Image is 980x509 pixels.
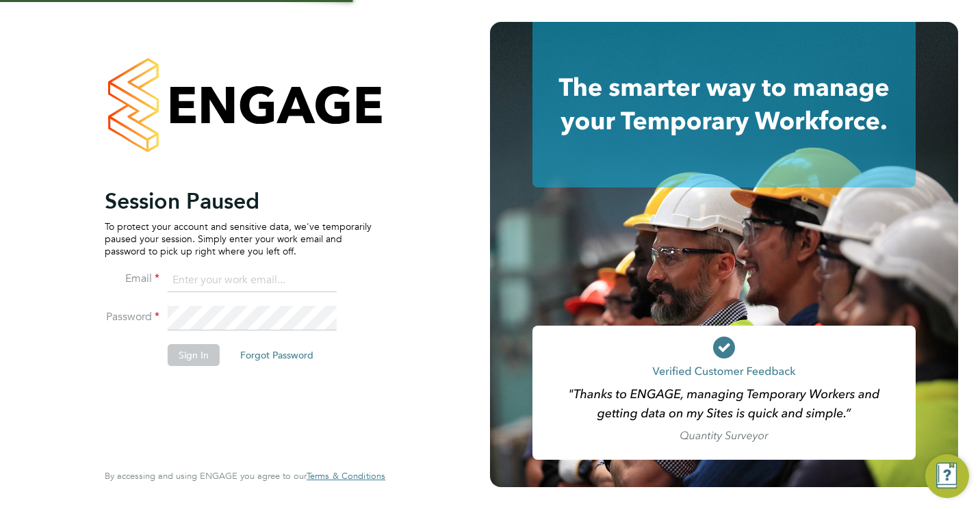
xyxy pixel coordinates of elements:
input: Enter your work email... [168,268,337,293]
label: Email [105,272,159,286]
span: Terms & Conditions [307,470,385,482]
label: Password [105,310,159,324]
h2: Session Paused [105,187,372,215]
button: Forgot Password [229,344,324,366]
a: Terms & Conditions [307,471,385,482]
button: Sign In [168,344,220,366]
span: By accessing and using ENGAGE you agree to our [105,470,385,482]
p: To protect your account and sensitive data, we've temporarily paused your session. Simply enter y... [105,220,372,258]
button: Engage Resource Center [925,454,969,498]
